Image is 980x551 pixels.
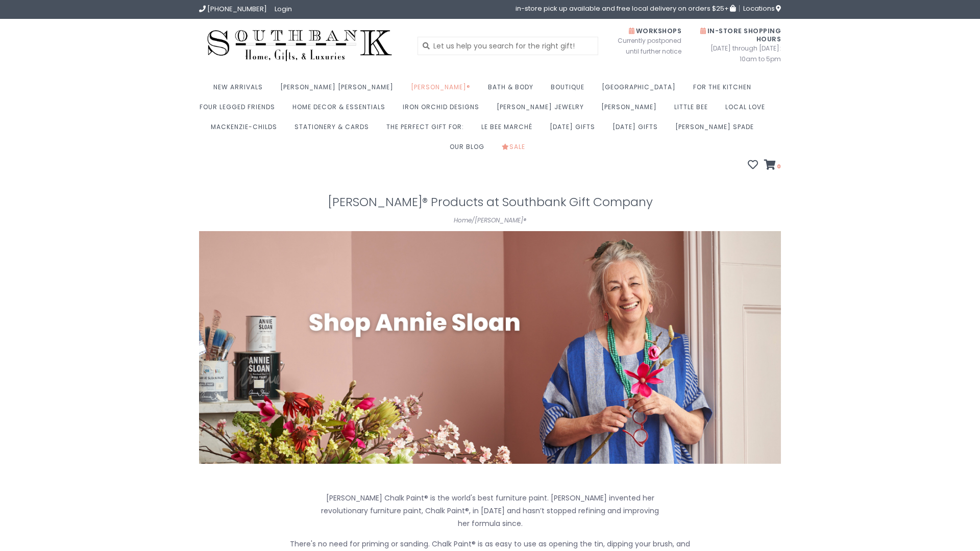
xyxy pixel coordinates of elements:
[199,4,267,14] a: [PHONE_NUMBER]
[475,216,526,224] a: [PERSON_NAME]®
[275,4,292,14] a: Login
[550,120,600,140] a: [DATE] Gifts
[551,80,590,100] a: Boutique
[211,120,282,140] a: MacKenzie-Childs
[776,162,781,170] span: 0
[488,80,538,100] a: Bath & Body
[295,120,374,140] a: Stationery & Cards
[612,120,663,140] a: [DATE] Gifts
[516,5,736,12] span: in-store pick up available and free local delivery on orders $25+
[693,80,756,100] a: For the Kitchen
[743,4,781,13] span: Locations
[207,4,267,14] span: [PHONE_NUMBER]
[764,161,781,171] a: 0
[199,27,400,65] img: Southbank Gift Company -- Home, Gifts, and Luxuries
[418,37,599,55] input: Let us help you search for the right gift!
[411,80,476,100] a: [PERSON_NAME]®
[386,120,469,140] a: The perfect gift for:
[213,80,268,100] a: New Arrivals
[697,43,781,64] span: [DATE] through [DATE]: 10am to 5pm
[315,492,665,531] p: [PERSON_NAME] Chalk Paint® is the world's best furniture paint. [PERSON_NAME] invented her revolu...
[481,120,537,140] a: Le Bee Marché
[629,27,681,35] span: Workshops
[700,27,781,43] span: In-Store Shopping Hours
[403,100,484,120] a: Iron Orchid Designs
[601,100,662,120] a: [PERSON_NAME]
[725,100,770,120] a: Local Love
[602,80,681,100] a: [GEOGRAPHIC_DATA]
[454,216,472,224] a: Home
[199,231,781,464] img: Annie Sloan
[497,100,589,120] a: [PERSON_NAME] Jewelry
[280,80,399,100] a: [PERSON_NAME] [PERSON_NAME]
[450,140,489,160] a: Our Blog
[199,195,781,209] h1: [PERSON_NAME]® Products at Southbank Gift Company
[292,100,390,120] a: Home Decor & Essentials
[674,100,713,120] a: Little Bee
[200,100,280,120] a: Four Legged Friends
[739,5,781,12] a: Locations
[199,215,781,226] div: /
[502,140,530,160] a: Sale
[675,120,759,140] a: [PERSON_NAME] Spade
[605,35,681,57] span: Currently postponed until further notice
